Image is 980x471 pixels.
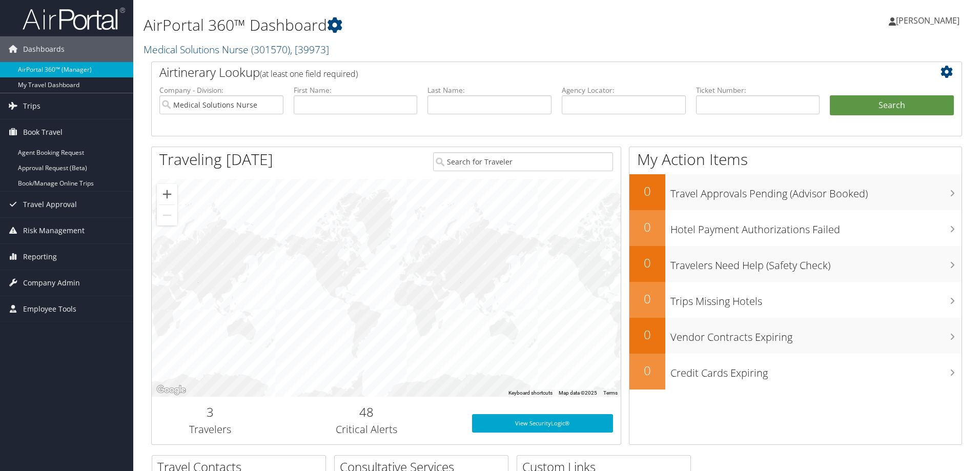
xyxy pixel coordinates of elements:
span: Dashboards [23,36,65,62]
h3: Vendor Contracts Expiring [670,325,962,344]
span: Book Travel [23,119,63,145]
span: Trips [23,93,40,119]
a: 0Travelers Need Help (Safety Check) [629,246,962,282]
h2: 0 [629,182,665,200]
a: [PERSON_NAME] [889,5,970,36]
h1: My Action Items [629,149,962,170]
label: Last Name: [427,85,552,95]
h3: Credit Cards Expiring [670,361,962,380]
input: Search for Traveler [433,152,613,171]
h3: Hotel Payment Authorizations Failed [670,217,962,237]
h2: 48 [277,403,457,421]
a: 0Trips Missing Hotels [629,282,962,318]
a: 0Vendor Contracts Expiring [629,318,962,354]
h2: 0 [629,290,665,308]
span: Company Admin [23,270,80,296]
h2: 3 [159,403,261,421]
span: Map data ©2025 [559,390,597,396]
h2: 0 [629,254,665,272]
span: ( 301570 ) [251,43,290,56]
a: Medical Solutions Nurse [144,43,329,56]
img: Google [154,383,188,397]
h1: AirPortal 360™ Dashboard [144,14,695,36]
a: Terms (opens in new tab) [603,390,618,396]
button: Keyboard shortcuts [508,390,553,397]
h1: Traveling [DATE] [159,149,273,170]
span: Risk Management [23,218,85,243]
a: Open this area in Google Maps (opens a new window) [154,383,188,397]
h3: Travel Approvals Pending (Advisor Booked) [670,181,962,201]
a: View SecurityLogic® [472,414,613,433]
span: Employee Tools [23,296,76,322]
a: 0Credit Cards Expiring [629,354,962,390]
h3: Trips Missing Hotels [670,289,962,309]
span: Travel Approval [23,192,77,217]
label: First Name: [294,85,418,95]
a: 0Hotel Payment Authorizations Failed [629,210,962,246]
button: Zoom in [157,184,177,204]
span: [PERSON_NAME] [896,15,959,26]
button: Search [830,95,954,116]
img: airportal-logo.png [23,7,125,31]
h2: 0 [629,218,665,236]
span: , [ 39973 ] [290,43,329,56]
h2: 0 [629,362,665,379]
h2: Airtinerary Lookup [159,64,886,81]
h3: Travelers [159,422,261,437]
label: Company - Division: [159,85,283,95]
h3: Critical Alerts [277,422,457,437]
span: Reporting [23,244,57,270]
label: Agency Locator: [562,85,686,95]
h2: 0 [629,326,665,343]
label: Ticket Number: [696,85,820,95]
a: 0Travel Approvals Pending (Advisor Booked) [629,174,962,210]
span: (at least one field required) [260,68,358,79]
button: Zoom out [157,205,177,226]
h3: Travelers Need Help (Safety Check) [670,253,962,273]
